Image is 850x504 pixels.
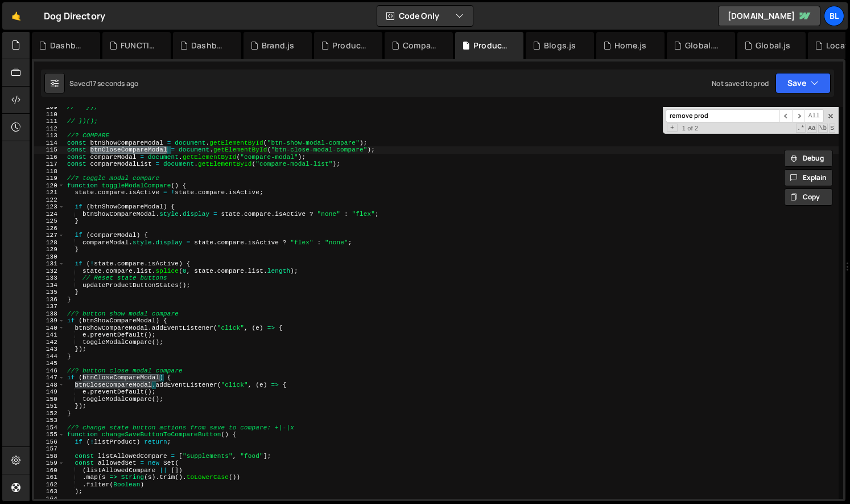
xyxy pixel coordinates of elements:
[775,73,831,93] button: Save
[34,339,65,346] div: 142
[34,453,65,460] div: 158
[473,40,510,51] div: Products.js
[34,367,65,375] div: 146
[34,260,65,268] div: 131
[69,79,138,88] div: Saved
[666,109,779,122] input: Search for
[90,79,138,88] div: 17 seconds ago
[34,403,65,410] div: 151
[34,140,65,147] div: 114
[34,396,65,403] div: 150
[34,211,65,218] div: 124
[34,189,65,196] div: 121
[34,331,65,339] div: 141
[34,460,65,467] div: 159
[34,168,65,175] div: 118
[784,150,833,167] button: Debug
[34,445,65,453] div: 157
[784,169,833,186] button: Explain
[807,124,817,133] span: CaseSensitive Search
[2,2,30,30] a: 🤙
[34,161,65,168] div: 117
[34,346,65,353] div: 143
[34,154,65,161] div: 116
[34,481,65,489] div: 162
[191,40,228,51] div: Dashboard - settings.js
[34,125,65,133] div: 112
[34,374,65,382] div: 147
[377,6,473,26] button: Code Only
[34,175,65,182] div: 119
[262,40,294,51] div: Brand.js
[756,40,790,51] div: Global.js
[34,474,65,481] div: 161
[50,40,86,51] div: Dashboard .js
[34,310,65,318] div: 138
[34,431,65,439] div: 155
[34,218,65,225] div: 125
[34,317,65,325] div: 139
[44,9,105,23] div: Dog Directory
[829,124,835,133] span: Search In Selection
[403,40,439,51] div: Compare.js
[34,439,65,446] div: 156
[784,189,833,206] button: Copy
[34,488,65,495] div: 163
[667,124,678,132] span: Toggle Replace mode
[544,40,576,51] div: Blogs.js
[34,196,65,204] div: 122
[34,239,65,247] div: 128
[678,125,703,132] span: 1 of 2
[804,109,824,122] span: Alt-Enter
[34,203,65,211] div: 123
[796,124,806,133] span: RegExp Search
[34,118,65,125] div: 111
[34,268,65,275] div: 132
[34,132,65,140] div: 113
[718,6,820,26] a: [DOMAIN_NAME]
[34,353,65,360] div: 144
[34,424,65,432] div: 154
[34,274,65,282] div: 133
[34,111,65,118] div: 110
[34,495,65,503] div: 164
[34,303,65,310] div: 137
[779,109,792,122] span: ​
[34,382,65,389] div: 148
[614,40,646,51] div: Home.js
[34,282,65,289] div: 134
[34,296,65,304] div: 136
[792,109,804,122] span: ​
[34,253,65,261] div: 130
[34,146,65,154] div: 115
[34,289,65,296] div: 135
[685,40,721,51] div: Global.css
[34,182,65,190] div: 120
[712,79,769,88] div: Not saved to prod
[34,360,65,367] div: 145
[818,124,828,133] span: Whole Word Search
[34,225,65,232] div: 126
[34,104,65,111] div: 109
[34,388,65,396] div: 149
[121,40,157,51] div: FUNCTIONS.js
[34,467,65,474] div: 160
[824,6,844,26] a: Bl
[34,410,65,417] div: 152
[34,417,65,424] div: 153
[34,232,65,239] div: 127
[34,246,65,253] div: 129
[34,325,65,332] div: 140
[332,40,369,51] div: Product.js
